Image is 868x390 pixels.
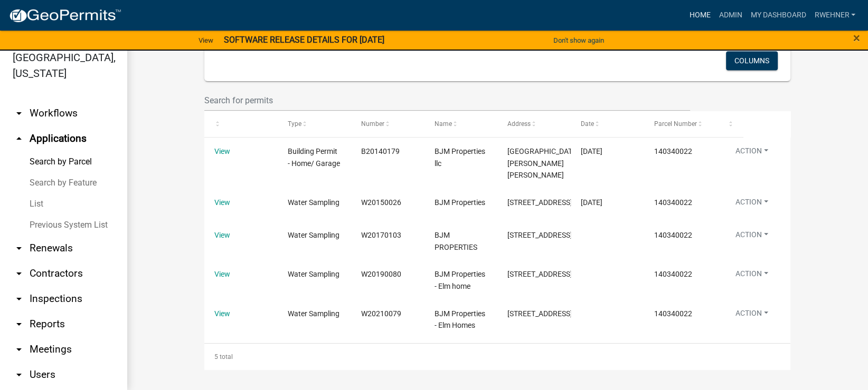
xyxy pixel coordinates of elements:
span: Number [361,120,384,128]
datatable-header-cell: Parcel Number [644,111,718,136]
datatable-header-cell: Address [497,111,571,136]
i: arrow_drop_down [13,292,25,305]
span: 5/6/2015 [581,198,602,207]
button: Action [727,308,777,323]
input: Search for permits [204,90,690,111]
i: arrow_drop_down [13,318,25,330]
span: 204 2ND ST SW [507,270,572,278]
a: View [194,32,218,49]
span: Water Sampling [288,198,339,207]
span: W20170103 [361,231,401,239]
i: arrow_drop_down [13,343,25,356]
span: 8/21/2014 [581,147,602,155]
a: Home [685,5,714,25]
a: View [214,147,230,155]
a: View [214,198,230,207]
span: 204 2ND ST SW [507,309,572,318]
strong: SOFTWARE RELEASE DETAILS FOR [DATE] [224,35,384,45]
button: Close [853,32,860,44]
span: BJM PROPERTIES [434,231,477,251]
span: BJM Properties - Elm home [434,270,485,290]
a: My Dashboard [746,5,810,25]
datatable-header-cell: Name [424,111,497,136]
span: W20190080 [361,270,401,278]
a: Admin [714,5,746,25]
span: Water Sampling [288,309,339,318]
a: View [214,231,230,239]
datatable-header-cell: Number [351,111,424,136]
span: 204 2ND ST SW [507,231,572,239]
i: arrow_drop_down [13,368,25,381]
a: rwehner [810,5,860,25]
span: Name [434,120,451,128]
span: Address [507,120,531,128]
i: arrow_drop_up [13,132,25,145]
button: Action [727,229,777,245]
button: Action [727,197,777,212]
span: Parcel Number [654,120,697,128]
datatable-header-cell: Date [571,111,644,136]
span: 22600 700TH AVE ALBERT LEA [507,147,579,180]
span: W20210079 [361,309,401,318]
div: 5 total [204,344,790,370]
span: Date [581,120,594,128]
span: 140340022 [654,270,692,278]
span: Type [288,120,301,128]
i: arrow_drop_down [13,107,25,120]
span: BJM Properties - Elm Homes [434,309,485,330]
span: BJM Properties llc [434,147,485,168]
span: Building Permit - Home/ Garage [288,147,340,168]
span: 140340022 [654,198,692,207]
button: Action [727,268,777,284]
i: arrow_drop_down [13,267,25,280]
span: Water Sampling [288,231,339,239]
span: 204 2ND ST SW [507,198,572,207]
i: arrow_drop_down [13,242,25,255]
button: Don't show again [549,32,608,49]
span: 140340022 [654,309,692,318]
span: Water Sampling [288,270,339,278]
span: W20150026 [361,198,401,207]
span: BJM Properties [434,198,485,207]
a: View [214,270,230,278]
span: 140340022 [654,231,692,239]
datatable-header-cell: Type [278,111,351,136]
button: Columns [726,51,778,70]
a: View [214,309,230,318]
span: × [853,31,860,45]
span: B20140179 [361,147,400,155]
span: 140340022 [654,147,692,155]
button: Action [727,145,777,161]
